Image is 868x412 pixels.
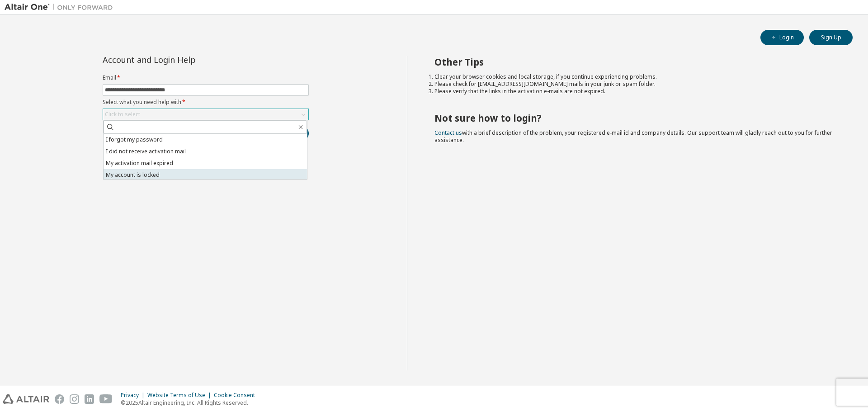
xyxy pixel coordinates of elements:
[104,134,307,146] li: I forgot my password
[103,56,268,63] div: Account and Login Help
[760,30,804,45] button: Login
[809,30,853,45] button: Sign Up
[434,56,837,68] h2: Other Tips
[434,129,832,144] span: with a brief description of the problem, your registered e-mail id and company details. Our suppo...
[434,129,462,137] a: Contact us
[70,394,79,404] img: instagram.svg
[434,112,837,124] h2: Not sure how to login?
[5,3,118,12] img: Altair One
[103,109,308,120] div: Click to select
[103,99,309,106] label: Select what you need help with
[434,81,837,88] li: Please check for [EMAIL_ADDRESS][DOMAIN_NAME] mails in your junk or spam folder.
[434,73,837,81] li: Clear your browser cookies and local storage, if you continue experiencing problems.
[214,392,260,399] div: Cookie Consent
[434,88,837,95] li: Please verify that the links in the activation e-mails are not expired.
[121,399,260,407] p: © 2025 Altair Engineering, Inc. All Rights Reserved.
[105,111,140,118] div: Click to select
[3,394,49,404] img: altair_logo.svg
[147,392,214,399] div: Website Terms of Use
[85,394,94,404] img: linkedin.svg
[121,392,147,399] div: Privacy
[99,394,113,404] img: youtube.svg
[103,74,309,81] label: Email
[55,394,64,404] img: facebook.svg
